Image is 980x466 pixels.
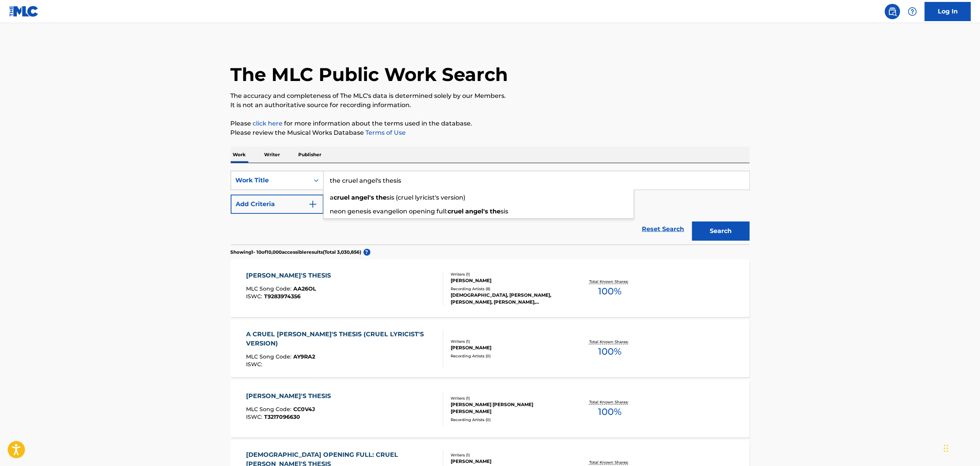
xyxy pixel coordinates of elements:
[293,406,315,413] span: CC0V4J
[451,452,567,458] div: Writers ( 1 )
[231,249,362,256] p: Showing 1 - 10 of 10,000 accessible results (Total 3,030,856 )
[246,353,293,360] span: MLC Song Code :
[490,208,501,215] strong: the
[451,339,567,344] div: Writers ( 1 )
[246,293,264,300] span: ISWC :
[888,7,897,16] img: search
[231,195,324,214] button: Add Criteria
[293,285,316,292] span: AA26OL
[448,208,464,215] strong: cruel
[692,221,750,241] button: Search
[905,4,920,19] div: Help
[246,285,293,292] span: MLC Song Code :
[293,353,315,360] span: AY9RA2
[246,413,264,420] span: ISWC :
[253,120,283,127] a: click here
[296,147,324,163] p: Publisher
[944,437,949,460] div: Drag
[330,194,334,201] span: a
[942,429,980,466] iframe: Chat Widget
[9,6,39,17] img: MLC Logo
[231,101,750,110] p: It is not an authoritative source for recording information.
[364,129,406,136] a: Terms of Use
[246,406,293,413] span: MLC Song Code :
[908,7,917,16] img: help
[364,249,370,256] span: ?
[231,128,750,137] p: Please review the Musical Works Database
[589,339,630,345] p: Total Known Shares:
[334,194,350,201] strong: cruel
[638,221,688,238] a: Reset Search
[231,259,750,317] a: [PERSON_NAME]'S THESISMLC Song Code:AA26OLISWC:T9283974356Writers (1)[PERSON_NAME]Recording Artis...
[246,271,335,280] div: [PERSON_NAME]'S THESIS
[501,208,509,215] span: sis
[231,91,750,101] p: The accuracy and completeness of The MLC's data is determined solely by our Members.
[451,458,567,465] div: [PERSON_NAME]
[246,361,264,368] span: ISWC :
[376,194,387,201] strong: the
[330,208,448,215] span: neon genesis evangelion opening full:
[352,194,375,201] strong: angel's
[451,286,567,292] div: Recording Artists ( 8 )
[308,200,317,209] img: 9d2ae6d4665cec9f34b9.svg
[231,320,750,377] a: A CRUEL [PERSON_NAME]'S THESIS (CRUEL LYRICIST'S VERSION)MLC Song Code:AY9RA2ISWC:Writers (1)[PER...
[231,119,750,128] p: Please for more information about the terms used in the database.
[451,277,567,284] div: [PERSON_NAME]
[598,284,621,298] span: 100 %
[246,392,335,401] div: [PERSON_NAME]'S THESIS
[598,405,621,419] span: 100 %
[387,194,466,201] span: sis (cruel lyricist's version)
[451,401,567,415] div: [PERSON_NAME] [PERSON_NAME] [PERSON_NAME]
[589,399,630,405] p: Total Known Shares:
[451,353,567,359] div: Recording Artists ( 0 )
[264,413,300,420] span: T3217096630
[262,147,283,163] p: Writer
[246,330,437,348] div: A CRUEL [PERSON_NAME]'S THESIS (CRUEL LYRICIST'S VERSION)
[589,459,630,465] p: Total Known Shares:
[451,344,567,351] div: [PERSON_NAME]
[231,171,750,245] form: Search Form
[451,292,567,306] div: [DEMOGRAPHIC_DATA], [PERSON_NAME], [PERSON_NAME], [PERSON_NAME], [PERSON_NAME].
[925,2,971,21] a: Log In
[236,176,305,185] div: Work Title
[264,293,301,300] span: T9283974356
[231,63,508,86] h1: The MLC Public Work Search
[451,395,567,401] div: Writers ( 1 )
[231,380,750,438] a: [PERSON_NAME]'S THESISMLC Song Code:CC0V4JISWC:T3217096630Writers (1)[PERSON_NAME] [PERSON_NAME] ...
[598,345,621,359] span: 100 %
[451,271,567,277] div: Writers ( 1 )
[231,147,248,163] p: Work
[466,208,489,215] strong: angel's
[589,279,630,284] p: Total Known Shares:
[885,4,900,19] a: Public Search
[451,417,567,423] div: Recording Artists ( 0 )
